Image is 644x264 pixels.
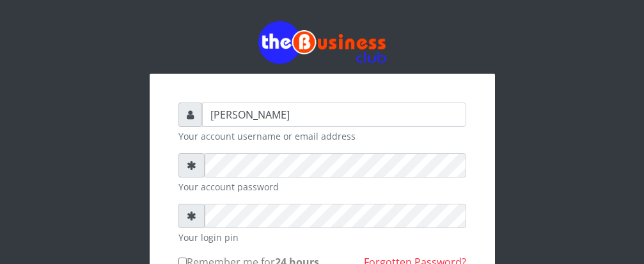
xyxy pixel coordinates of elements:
[202,103,466,127] input: Username or email address
[178,129,466,143] small: Your account username or email address
[178,231,466,244] small: Your login pin
[178,180,466,194] small: Your account password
